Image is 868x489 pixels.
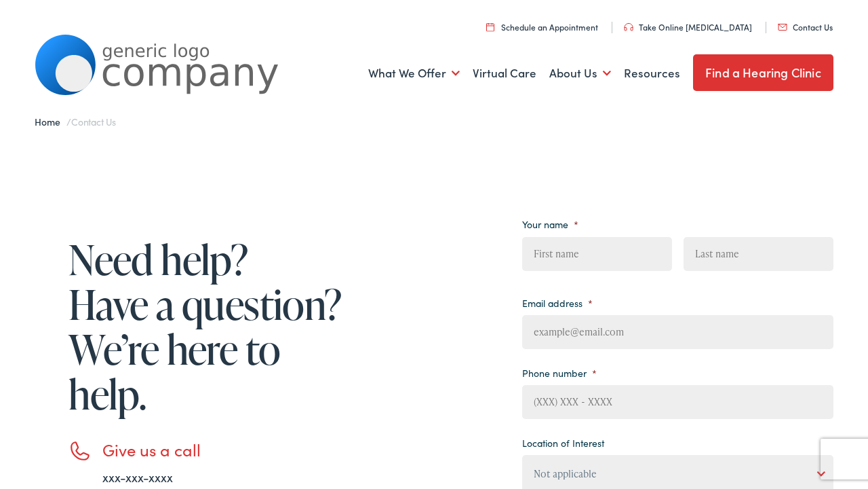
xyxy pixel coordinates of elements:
input: Last name [684,237,833,271]
a: Schedule an Appointment [486,21,598,33]
a: Take Online [MEDICAL_DATA] [624,21,752,33]
label: Location of Interest [522,437,604,449]
label: Email address [522,297,593,309]
a: Home [35,115,66,128]
label: Your name [522,218,578,230]
a: About Us [549,48,611,98]
input: First name [522,237,672,271]
span: Contact Us [71,115,116,128]
a: Contact Us [778,21,833,33]
a: Resources [624,48,680,98]
a: What We Offer [368,48,460,98]
input: example@email.com [522,315,833,349]
input: (XXX) XXX - XXXX [522,385,833,419]
h3: Give us a call [102,440,347,460]
img: utility icon [486,22,494,31]
a: Find a Hearing Clinic [693,54,833,91]
img: utility icon [624,23,633,31]
h1: Need help? Have a question? We’re here to help. [68,237,347,416]
span: / [35,115,116,128]
a: Virtual Care [473,48,536,98]
img: utility icon [778,24,787,31]
a: xxx-xxx-xxxx [102,469,173,486]
label: Phone number [522,367,597,379]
